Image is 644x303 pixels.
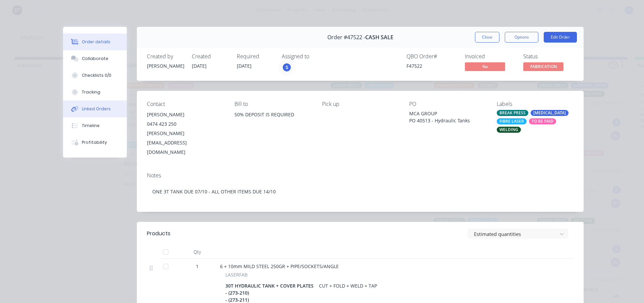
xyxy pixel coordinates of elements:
div: Linked Orders [82,106,111,112]
div: Tracking [82,89,100,95]
span: [DATE] [237,63,252,69]
div: Notes [147,172,574,179]
button: FABRICATION [523,62,563,72]
div: Invoiced [465,53,515,60]
button: Timeline [63,117,127,134]
button: Profitability [63,134,127,151]
div: [PERSON_NAME] [147,62,184,69]
button: Collaborate [63,50,127,67]
div: 0474 423 250 [147,119,224,129]
div: Pick up [322,101,399,107]
button: Order details [63,34,127,50]
button: Options [505,32,538,43]
button: S [282,62,292,72]
div: [MEDICAL_DATA] [531,110,569,116]
div: FIBRE LASER [497,118,527,124]
div: TO BE PAID [529,118,556,124]
div: F47522 [407,62,457,69]
div: Timeline [82,123,100,129]
div: 50% DEPOSIT IS REQUIRED [234,110,311,119]
div: Order details [82,39,110,45]
div: ONE 3T TANK DUE 07/10 - ALL OTHER ITEMS DUE 14/10 [147,181,574,202]
span: Order #47522 - [327,34,365,41]
span: FABRICATION [523,62,563,71]
div: Products [147,230,170,238]
span: No [465,62,505,71]
div: Required [237,53,274,60]
span: LASERFAB [225,271,248,278]
button: Linked Orders [63,101,127,117]
span: 6 + 10mm MILD STEEL 250GR + PIPE/SOCKETS/ANGLE [220,263,339,269]
div: Contact [147,101,224,107]
button: Edit Order [544,32,577,43]
div: Status [523,53,574,60]
div: [PERSON_NAME][EMAIL_ADDRESS][DOMAIN_NAME] [147,129,224,157]
div: Assigned to [282,53,349,60]
div: BREAK PRESS [497,110,528,116]
div: [PERSON_NAME] [147,110,224,119]
div: Collaborate [82,56,108,62]
div: CUT + FOLD + WELD + TAP [316,281,380,291]
span: [DATE] [192,63,207,69]
div: QBO Order # [407,53,457,60]
div: 50% DEPOSIT IS REQUIRED [234,110,311,131]
div: Checklists 0/0 [82,72,111,78]
div: Bill to [234,101,311,107]
div: [PERSON_NAME]0474 423 250[PERSON_NAME][EMAIL_ADDRESS][DOMAIN_NAME] [147,110,224,157]
div: PO [409,101,486,107]
div: MCA GROUP PO 40513 - Hydraulic Tanks [409,110,486,124]
button: Tracking [63,84,127,101]
span: 1 [196,263,199,270]
div: Profitability [82,139,107,145]
button: Checklists 0/0 [63,67,127,84]
button: Close [475,32,499,43]
div: Labels [497,101,574,107]
div: Created by [147,53,184,60]
span: CASH SALE [365,34,393,41]
div: Qty [177,245,217,259]
div: WELDING [497,127,521,133]
div: Created [192,53,229,60]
